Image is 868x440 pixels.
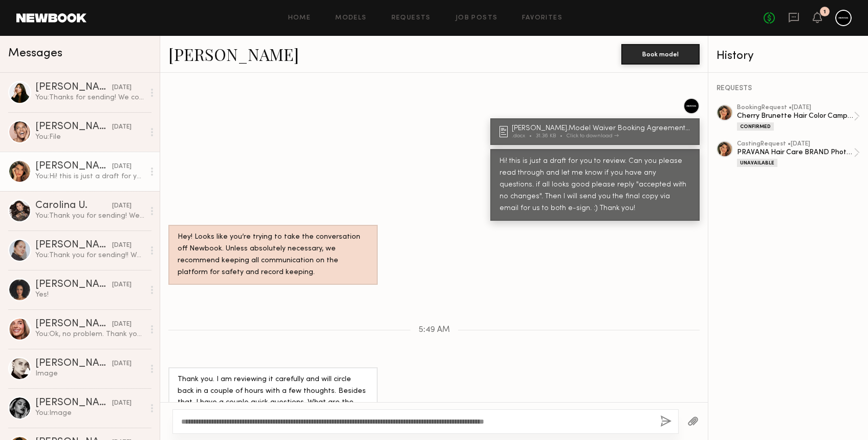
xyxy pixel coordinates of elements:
[737,141,860,167] a: castingRequest •[DATE]PRAVANA Hair Care BRAND PhotoshootUnavailable
[112,320,132,329] div: [DATE]
[737,104,854,111] div: booking Request • [DATE]
[621,44,700,65] button: Book model
[35,132,144,142] div: You: File
[500,156,690,215] div: Hi! this is just a draft for you to review. Can you please read through and let me know if you ha...
[419,326,450,334] span: 5:49 AM
[35,290,144,300] div: Yes!
[522,15,562,22] a: Favorites
[35,161,112,172] div: [PERSON_NAME]
[737,104,860,131] a: bookingRequest •[DATE]Cherry Brunette Hair Color Campaign - PRAVANAConfirmed
[35,172,144,181] div: You: Hi! this is just a draft for you to review. Can you please read through and let me know if y...
[737,159,777,167] div: Unavailable
[392,15,431,22] a: Requests
[536,133,567,139] div: 31.36 KB
[621,49,700,58] a: Book model
[112,201,132,211] div: [DATE]
[112,83,132,93] div: [DATE]
[500,125,693,139] a: [PERSON_NAME].Model Waiver Booking Agreement.draft.[DATE].docx31.36 KBClick to download
[335,15,366,22] a: Models
[455,15,498,22] a: Job Posts
[35,359,112,369] div: [PERSON_NAME]
[288,15,311,22] a: Home
[112,122,132,132] div: [DATE]
[35,280,112,290] div: [PERSON_NAME]
[35,82,112,93] div: [PERSON_NAME]
[112,162,132,172] div: [DATE]
[35,211,144,221] div: You: Thank you for sending! We already casted for this project, but we will have more campaigns c...
[112,280,132,290] div: [DATE]
[512,133,536,139] div: .docx
[8,48,62,59] span: Messages
[35,201,112,211] div: Carolina U.
[112,241,132,250] div: [DATE]
[35,122,112,132] div: [PERSON_NAME]
[168,43,299,65] a: [PERSON_NAME]
[567,133,619,139] div: Click to download
[823,9,826,15] div: 1
[112,359,132,369] div: [DATE]
[35,93,144,102] div: You: Thanks for sending! We completed casting for this shoot, but will have more campaigns coming...
[717,85,860,92] div: REQUESTS
[512,125,693,132] div: [PERSON_NAME].Model Waiver Booking Agreement.draft.[DATE]
[737,122,774,131] div: Confirmed
[717,50,860,62] div: History
[178,232,368,279] div: Hey! Looks like you’re trying to take the conversation off Newbook. Unless absolutely necessary, ...
[35,240,112,250] div: [PERSON_NAME]
[737,141,854,148] div: casting Request • [DATE]
[737,111,854,121] div: Cherry Brunette Hair Color Campaign - PRAVANA
[35,250,144,260] div: You: Thank you for sending!! We completed casting for this shoot, but we will have more castings ...
[35,329,144,339] div: You: Ok, no problem. Thank you for getting back to us.
[35,398,112,408] div: [PERSON_NAME]
[112,399,132,408] div: [DATE]
[737,148,854,157] div: PRAVANA Hair Care BRAND Photoshoot
[35,408,144,418] div: You: Image
[35,369,144,379] div: Image
[35,319,112,329] div: [PERSON_NAME]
